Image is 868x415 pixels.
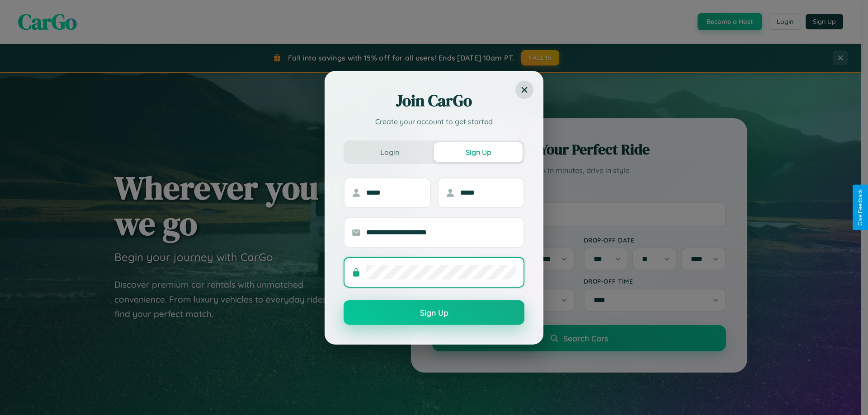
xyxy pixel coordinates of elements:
div: Give Feedback [857,189,863,226]
p: Create your account to get started [344,116,524,127]
button: Sign Up [344,300,524,325]
button: Sign Up [434,142,523,162]
h2: Join CarGo [344,90,524,112]
button: Login [345,142,434,162]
